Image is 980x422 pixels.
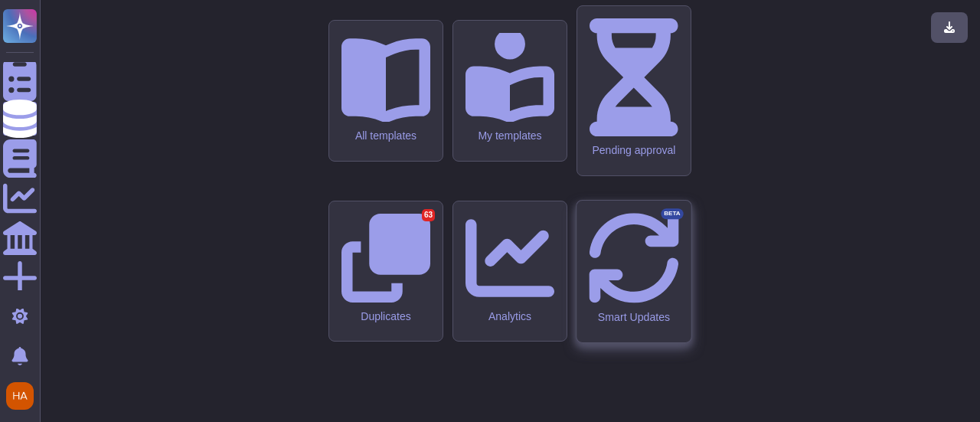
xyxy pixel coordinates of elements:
img: user [6,382,34,410]
button: user [3,379,44,413]
div: BETA [661,208,683,219]
div: Duplicates [341,310,430,323]
div: Pending approval [590,144,678,157]
div: All templates [341,129,430,142]
div: Smart Updates [589,310,678,323]
div: 63 [422,209,435,221]
div: My templates [465,129,554,142]
div: Analytics [465,310,554,323]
